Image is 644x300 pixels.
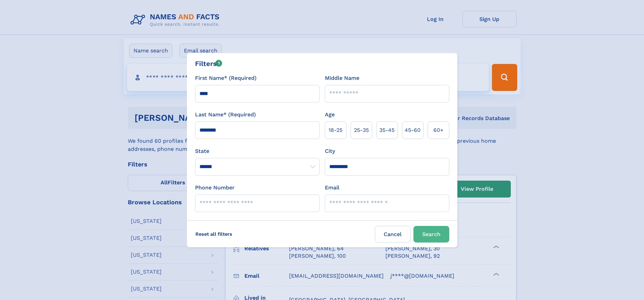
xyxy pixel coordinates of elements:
[191,226,237,242] label: Reset all filters
[195,184,235,192] label: Phone Number
[195,147,319,155] label: State
[325,184,339,192] label: Email
[325,147,335,155] label: City
[329,126,342,134] span: 18‑25
[195,111,256,119] label: Last Name* (Required)
[375,226,411,243] label: Cancel
[379,126,395,134] span: 35‑45
[195,59,222,69] div: Filters
[413,226,449,243] button: Search
[325,111,335,119] label: Age
[405,126,421,134] span: 45‑60
[354,126,369,134] span: 25‑35
[433,126,444,134] span: 60+
[325,74,359,82] label: Middle Name
[195,74,257,82] label: First Name* (Required)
